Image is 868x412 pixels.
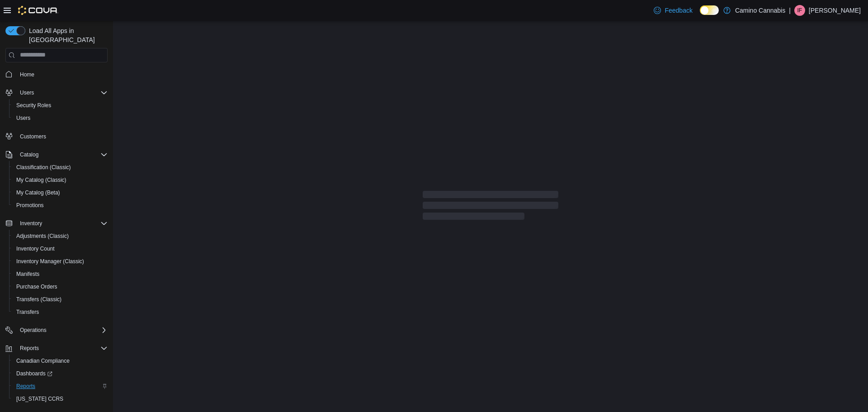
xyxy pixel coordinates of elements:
[2,342,111,355] button: Reports
[16,131,50,142] a: Customers
[16,87,38,98] button: Users
[13,200,108,211] span: Promotions
[16,218,46,229] button: Inventory
[20,133,46,140] span: Customers
[20,345,39,352] span: Reports
[16,395,63,403] span: [US_STATE] CCRS
[789,5,791,16] p: |
[794,5,805,16] div: Ian Fundytus
[16,343,42,354] button: Reports
[16,370,52,377] span: Dashboards
[13,256,88,267] a: Inventory Manager (Classic)
[13,113,34,123] a: Users
[13,269,43,279] a: Manifests
[13,281,61,292] a: Purchase Orders
[20,220,42,227] span: Inventory
[16,357,70,365] span: Canadian Compliance
[16,87,108,98] span: Users
[16,308,39,316] span: Transfers
[9,355,111,367] button: Canadian Compliance
[20,89,34,96] span: Users
[9,255,111,268] button: Inventory Manager (Classic)
[16,102,51,109] span: Security Roles
[20,71,34,78] span: Home
[13,187,64,198] a: My Catalog (Beta)
[9,242,111,255] button: Inventory Count
[13,200,47,211] a: Promotions
[9,393,111,405] button: [US_STATE] CCRS
[423,193,558,222] span: Loading
[16,232,69,240] span: Adjustments (Classic)
[9,174,111,186] button: My Catalog (Classic)
[13,281,108,292] span: Purchase Orders
[16,245,55,252] span: Inventory Count
[13,256,108,267] span: Inventory Manager (Classic)
[13,368,108,379] span: Dashboards
[13,175,108,185] span: My Catalog (Classic)
[13,162,108,173] span: Classification (Classic)
[16,131,108,142] span: Customers
[16,325,50,336] button: Operations
[13,100,55,111] a: Security Roles
[16,283,57,290] span: Purchase Orders
[13,355,73,366] a: Canadian Compliance
[9,99,111,112] button: Security Roles
[18,6,58,15] img: Cova
[13,294,108,305] span: Transfers (Classic)
[16,258,84,265] span: Inventory Manager (Classic)
[16,325,108,336] span: Operations
[9,161,111,174] button: Classification (Classic)
[20,151,38,158] span: Catalog
[16,176,66,184] span: My Catalog (Classic)
[13,187,108,198] span: My Catalog (Beta)
[16,270,39,278] span: Manifests
[700,5,719,15] input: Dark Mode
[13,294,65,305] a: Transfers (Classic)
[13,355,108,366] span: Canadian Compliance
[13,269,108,279] span: Manifests
[9,186,111,199] button: My Catalog (Beta)
[16,218,108,229] span: Inventory
[13,231,108,242] span: Adjustments (Classic)
[16,149,108,160] span: Catalog
[9,306,111,318] button: Transfers
[9,230,111,242] button: Adjustments (Classic)
[9,380,111,393] button: Reports
[2,324,111,336] button: Operations
[13,113,108,123] span: Users
[16,69,38,80] a: Home
[2,86,111,99] button: Users
[13,175,70,185] a: My Catalog (Classic)
[13,243,108,254] span: Inventory Count
[13,393,67,404] a: [US_STATE] CCRS
[9,293,111,306] button: Transfers (Classic)
[13,368,56,379] a: Dashboards
[13,162,75,173] a: Classification (Classic)
[16,189,60,196] span: My Catalog (Beta)
[16,296,61,303] span: Transfers (Classic)
[13,231,72,242] a: Adjustments (Classic)
[13,381,108,392] span: Reports
[16,164,71,171] span: Classification (Classic)
[16,383,35,390] span: Reports
[13,393,108,404] span: Washington CCRS
[2,217,111,230] button: Inventory
[665,6,692,15] span: Feedback
[13,307,42,317] a: Transfers
[13,381,39,392] a: Reports
[735,5,785,16] p: Camino Cannabis
[16,343,108,354] span: Reports
[2,148,111,161] button: Catalog
[16,114,30,122] span: Users
[20,327,47,334] span: Operations
[13,307,108,317] span: Transfers
[2,68,111,81] button: Home
[9,367,111,380] a: Dashboards
[9,280,111,293] button: Purchase Orders
[9,268,111,280] button: Manifests
[16,202,44,209] span: Promotions
[16,69,108,80] span: Home
[13,243,58,254] a: Inventory Count
[2,130,111,143] button: Customers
